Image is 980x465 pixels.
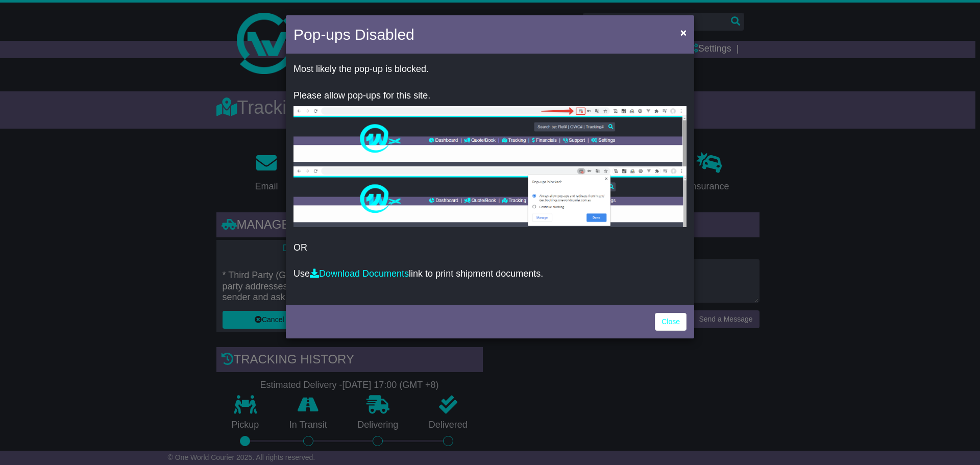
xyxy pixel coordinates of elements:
a: Download Documents [310,268,409,279]
div: OR [286,56,694,303]
p: Use link to print shipment documents. [293,268,687,280]
img: allow-popup-2.png [293,166,687,227]
h4: Pop-ups Disabled [293,23,414,46]
a: Close [655,313,687,331]
p: Please allow pop-ups for this site. [293,90,687,102]
img: allow-popup-1.png [293,106,687,166]
button: Close [675,22,692,43]
p: Most likely the pop-up is blocked. [293,64,687,75]
span: × [680,27,687,38]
